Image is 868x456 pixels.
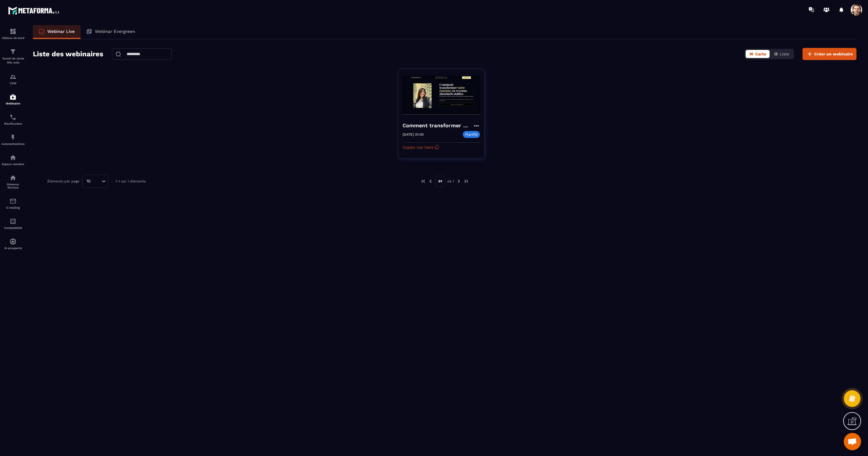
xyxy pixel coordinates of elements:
[1,57,25,65] p: Tunnel de vente Site web
[421,179,426,184] img: prev
[463,131,480,138] p: Planifié
[802,48,856,60] button: Créer un webinaire
[1,102,25,105] p: Webinaire
[1,36,25,40] p: Tableau de bord
[780,52,789,56] span: Liste
[770,50,793,58] button: Liste
[403,132,424,137] p: [DATE] 01:00
[403,73,480,117] img: webinar-background
[1,89,25,109] a: automationsautomationsWebinaire
[10,94,16,100] img: automations
[1,183,25,189] p: Réseaux Sociaux
[1,150,25,170] a: automationsautomationsEspace membre
[1,122,25,125] p: Planificateur
[1,206,25,209] p: E-mailing
[33,48,103,60] h2: Liste des webinaires
[85,178,93,184] span: 10
[814,51,853,57] span: Créer un webinaire
[10,134,16,141] img: automations
[10,174,16,181] img: social-network
[10,218,16,225] img: accountant
[10,73,16,80] img: formation
[10,114,16,121] img: scheduler
[1,69,25,89] a: formationformationCRM
[1,142,25,145] p: Automatisations
[1,214,25,234] a: accountantaccountantComptabilité
[1,44,25,69] a: formationformationTunnel de vente Site web
[10,48,16,55] img: formation
[47,29,75,34] p: Webinar Live
[1,130,25,150] a: automationsautomationsAutomatisations
[1,170,25,193] a: social-networksocial-networkRéseaux Sociaux
[1,246,25,250] p: IA prospects
[447,179,454,184] p: de 1
[1,162,25,166] p: Espace membre
[403,122,473,130] h4: Comment transformer votre épargne en un revenus mensuels stables
[844,433,861,450] a: Mở cuộc trò chuyện
[428,179,433,184] img: prev
[746,50,770,58] button: Carte
[463,179,469,184] img: next
[456,179,461,184] img: next
[10,154,16,161] img: automations
[33,25,81,39] a: Webinar Live
[10,238,16,245] img: automations
[1,82,25,85] p: CRM
[403,143,439,152] button: Copiez vos liens
[10,28,16,35] img: formation
[47,179,79,183] p: Éléments par page
[1,193,25,214] a: emailemailE-mailing
[82,175,108,188] div: Search for option
[8,5,60,16] img: logo
[1,109,25,130] a: schedulerschedulerPlanificateur
[755,52,766,56] span: Carte
[1,24,25,44] a: formationformationTableau de bord
[435,176,445,187] p: 01
[95,29,135,34] p: Webinar Evergreen
[115,179,146,183] p: 1-1 sur 1 éléments
[1,226,25,229] p: Comptabilité
[93,178,100,184] input: Search for option
[10,198,16,205] img: email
